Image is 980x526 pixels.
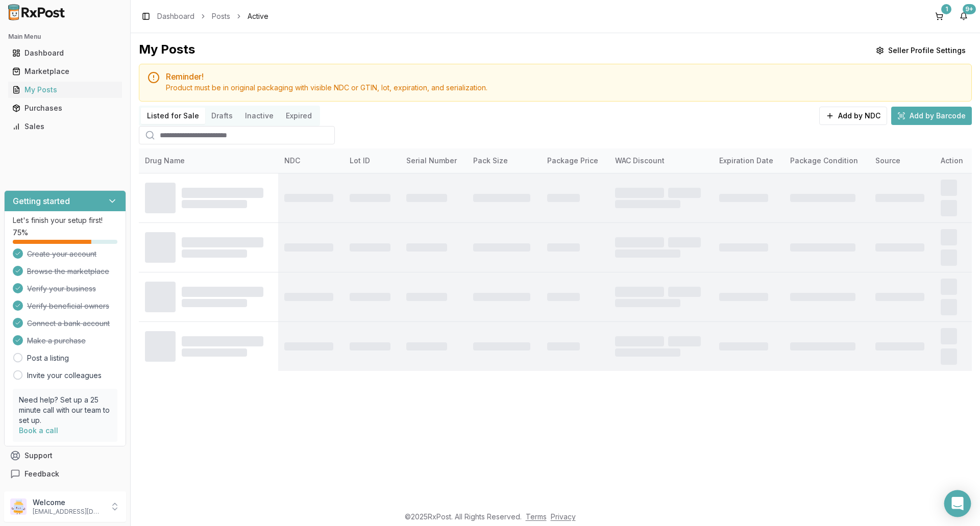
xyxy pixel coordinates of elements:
[239,108,280,124] button: Inactive
[467,148,541,173] th: Pack Size
[280,108,318,124] button: Expired
[891,107,972,125] button: Add by Barcode
[27,336,86,346] span: Make a purchase
[963,4,976,14] div: 9+
[19,426,58,435] a: Book a call
[4,82,126,98] button: My Posts
[869,148,935,173] th: Source
[870,41,972,60] button: Seller Profile Settings
[278,148,344,173] th: NDC
[8,99,122,117] a: Purchases
[526,512,547,521] a: Terms
[24,469,59,479] span: Feedback
[157,11,268,21] nav: breadcrumb
[941,4,951,14] div: 1
[4,45,126,61] button: Dashboard
[8,81,122,99] a: My Posts
[4,446,126,465] button: Support
[955,8,972,24] button: 9+
[8,33,122,41] h2: Main Menu
[4,4,69,20] img: RxPost Logo
[139,148,278,173] th: Drug Name
[819,107,887,125] button: Add by NDC
[13,228,28,238] span: 75 %
[784,148,869,173] th: Package Condition
[27,353,69,363] a: Post a listing
[157,11,194,21] a: Dashboard
[139,41,195,60] div: My Posts
[205,108,239,124] button: Drafts
[248,11,268,21] span: Active
[10,498,27,515] img: User avatar
[609,148,714,173] th: WAC Discount
[8,44,122,62] a: Dashboard
[713,148,784,173] th: Expiration Date
[33,508,104,516] p: [EMAIL_ADDRESS][DOMAIN_NAME]
[27,301,109,311] span: Verify beneficial owners
[166,83,963,93] div: Product must be in original packaging with visible NDC or GTIN, lot, expiration, and serialization.
[13,195,70,207] h3: Getting started
[27,370,102,381] a: Invite your colleagues
[4,63,126,80] button: Marketplace
[8,62,122,81] a: Marketplace
[27,318,110,329] span: Connect a bank account
[4,100,126,116] button: Purchases
[344,148,400,173] th: Lot ID
[27,249,96,259] span: Create your account
[8,117,122,136] a: Sales
[4,465,126,483] button: Feedback
[12,85,118,95] div: My Posts
[12,103,118,113] div: Purchases
[4,118,126,135] button: Sales
[212,11,230,21] a: Posts
[12,121,118,132] div: Sales
[400,148,467,173] th: Serial Number
[27,284,96,294] span: Verify your business
[12,48,118,58] div: Dashboard
[931,8,947,24] button: 1
[13,215,117,226] p: Let's finish your setup first!
[551,512,576,521] a: Privacy
[944,490,971,517] div: Open Intercom Messenger
[141,108,205,124] button: Listed for Sale
[33,497,104,508] p: Welcome
[541,148,608,173] th: Package Price
[27,266,109,277] span: Browse the marketplace
[166,72,963,81] h5: Reminder!
[12,66,118,77] div: Marketplace
[19,395,111,425] p: Need help? Set up a 25 minute call with our team to set up.
[935,148,972,173] th: Action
